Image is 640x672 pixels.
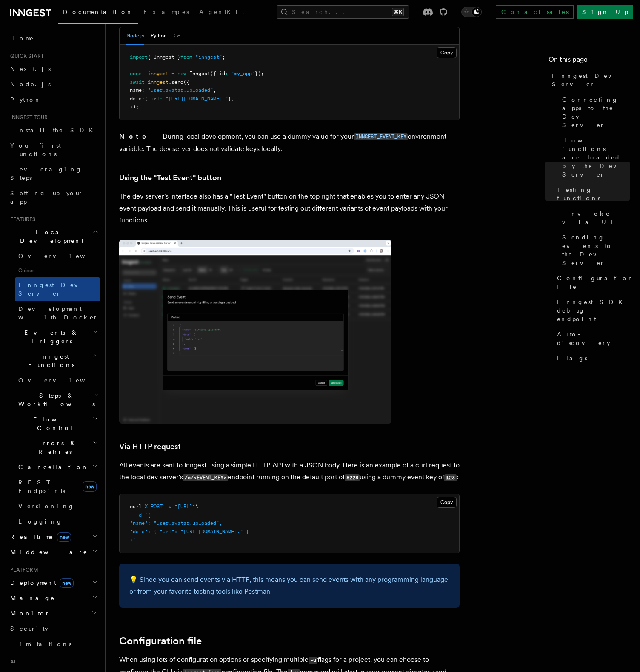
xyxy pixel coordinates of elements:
span: , [231,96,234,102]
span: : [225,71,228,77]
span: AgentKit [199,9,244,15]
span: Inngest tour [7,114,48,121]
span: inngest [148,71,169,77]
span: Inngest Dev Server [552,71,630,88]
span: Node.js [10,81,51,88]
span: "name": "user.avatar.uploaded", [130,520,222,526]
button: Copy [437,497,457,508]
code: /e/<EVENT_KEY> [183,474,228,481]
span: curl [130,504,142,510]
span: from [180,54,192,60]
span: Inngest [189,71,210,77]
span: -d [136,512,142,518]
a: Python [7,92,100,107]
span: Versioning [18,503,74,510]
h4: On this page [549,54,630,68]
p: The dev server's interface also has a "Test Event" button on the top right that enables you to en... [119,191,460,226]
span: Realtime [7,532,71,541]
span: ({ [183,79,189,85]
a: Node.js [7,77,100,92]
a: Sign Up [577,5,633,19]
kbd: ⌘K [392,8,404,16]
span: Flags [557,354,587,362]
span: Guides [15,264,100,277]
a: Leveraging Steps [7,162,100,185]
a: Development with Docker [15,301,100,325]
button: Manage [7,590,100,606]
span: new [60,578,74,588]
a: Security [7,621,100,636]
code: INNGEST_EVENT_KEY [354,133,408,140]
a: Limitations [7,636,100,652]
button: Errors & Retries [15,436,100,459]
span: { url [145,96,160,102]
span: -X [142,504,148,510]
span: = [171,71,174,77]
span: "[URL][DOMAIN_NAME]." [166,96,228,102]
a: Inngest Dev Server [549,68,630,92]
span: Connecting apps to the Dev Server [562,95,630,129]
span: Manage [7,594,55,602]
a: Testing functions [554,182,630,206]
span: import [130,54,148,60]
button: Python [151,27,167,45]
button: Local Development [7,225,100,248]
span: Development with Docker [18,305,98,321]
span: Sending events to the Dev Server [562,233,630,267]
button: Copy [437,47,457,58]
span: Configuration file [557,274,634,291]
span: Logging [18,518,63,525]
a: Overview [15,373,100,388]
span: Documentation [63,9,133,15]
a: Documentation [58,3,138,24]
a: Examples [138,3,194,23]
a: Via HTTP request [119,441,181,453]
span: ({ id [210,71,225,77]
span: Deployment [7,578,74,587]
span: new [83,481,97,492]
span: : [160,96,163,102]
a: Logging [15,514,100,529]
p: 💡 Since you can send events via HTTP, this means you can send events with any programming languag... [129,574,449,598]
span: Cancellation [15,463,89,471]
span: REST Endpoints [18,479,65,494]
button: Monitor [7,606,100,621]
span: Middleware [7,548,88,556]
span: Steps & Workflows [15,391,95,408]
a: Configuration file [119,635,202,647]
span: Local Development [7,228,93,245]
span: -v [166,504,171,510]
span: "user.avatar.uploaded" [148,87,213,93]
a: Inngest SDK debug endpoint [554,294,630,327]
a: Setting up your app [7,185,100,209]
code: -u [309,657,317,664]
a: Versioning [15,498,100,514]
button: Realtimenew [7,529,100,544]
span: }' [130,537,136,543]
p: All events are sent to Inngest using a simple HTTP API with a JSON body. Here is an example of a ... [119,459,460,484]
span: Errors & Retries [15,439,92,456]
span: Invoke via UI [562,209,630,226]
span: }); [130,104,139,110]
span: await [130,79,145,85]
button: Search...⌘K [277,5,409,19]
a: Install the SDK [7,122,100,138]
div: Local Development [7,248,100,325]
a: Your first Functions [7,138,100,162]
button: Events & Triggers [7,325,100,349]
button: Go [174,27,180,45]
span: .send [169,79,183,85]
img: dev-server-send-event-modal-2025-01-15.png [119,240,391,424]
span: Quick start [7,53,44,60]
a: Invoke via UI [559,206,630,230]
a: REST Endpointsnew [15,475,100,498]
span: } [228,96,231,102]
span: new [57,532,71,542]
span: Home [10,34,34,43]
a: Next.js [7,61,100,77]
span: : [142,96,145,102]
span: Python [10,96,41,103]
span: Install the SDK [10,127,98,134]
span: Testing functions [557,185,630,202]
a: Contact sales [496,5,574,19]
